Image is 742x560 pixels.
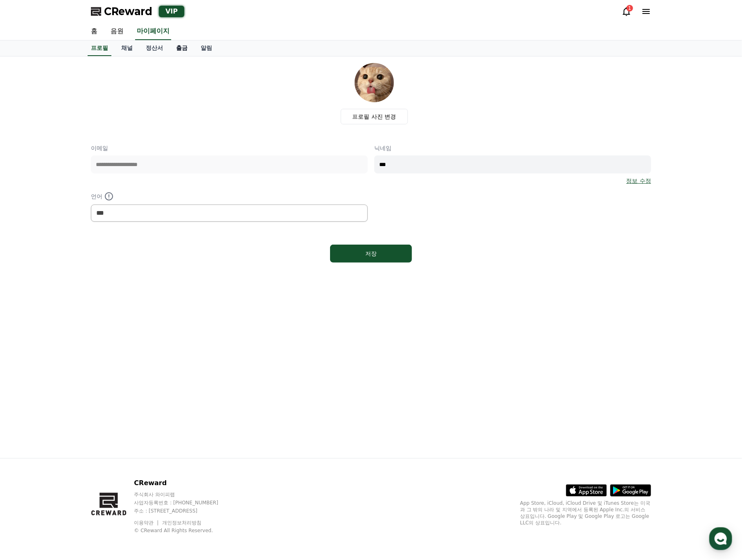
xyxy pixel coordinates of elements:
a: CReward [91,5,152,18]
div: 1 [627,5,633,11]
a: 1 [622,7,631,16]
p: 닉네임 [374,144,651,152]
p: 사업자등록번호 : [PHONE_NUMBER] [134,499,234,506]
a: 홈 [84,23,104,40]
a: 설정 [106,259,157,280]
p: CReward [134,478,234,488]
p: © CReward All Rights Reserved. [134,527,234,534]
label: 프로필 사진 변경 [341,109,408,124]
a: 마이페이지 [135,23,171,40]
span: CReward [104,5,152,18]
div: VIP [159,6,184,17]
button: 저장 [330,245,412,263]
span: 설정 [127,272,136,278]
p: 이메일 [91,144,368,152]
div: 저장 [346,250,396,258]
a: 개인정보처리방침 [162,520,201,526]
a: 정산서 [139,40,170,56]
span: 대화 [75,272,85,279]
a: 출금 [170,40,194,56]
a: 알림 [194,40,219,56]
a: 대화 [54,259,106,280]
a: 홈 [2,259,54,280]
a: 채널 [115,40,139,56]
span: 홈 [26,272,31,278]
img: profile_image [355,63,394,102]
a: 이용약관 [134,520,160,526]
p: 언어 [91,191,368,201]
a: 음원 [104,23,130,40]
p: 주소 : [STREET_ADDRESS] [134,508,234,514]
a: 프로필 [88,40,111,56]
a: 정보 수정 [627,177,651,185]
p: 주식회사 와이피랩 [134,491,234,498]
p: App Store, iCloud, iCloud Drive 및 iTunes Store는 미국과 그 밖의 나라 및 지역에서 등록된 Apple Inc.의 서비스 상표입니다. Goo... [520,500,651,526]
